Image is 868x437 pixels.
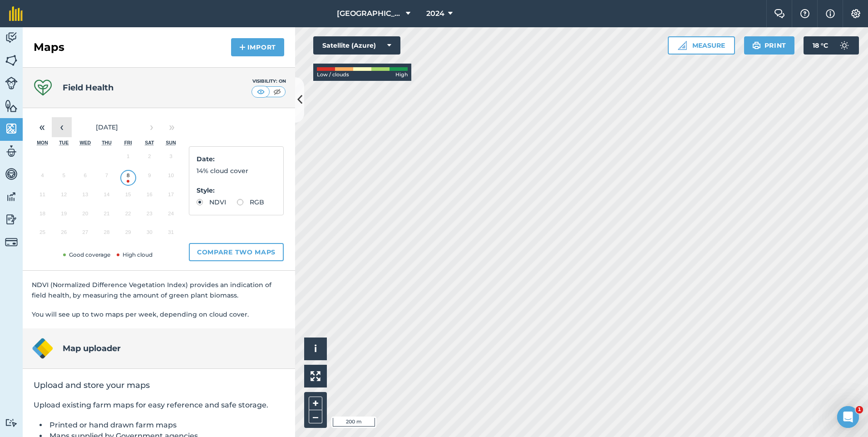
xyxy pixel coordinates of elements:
button: 4 August 2025 [32,168,53,187]
img: Four arrows, one pointing top left, one top right, one bottom right and the last bottom left [311,371,321,381]
img: svg+xml;base64,PHN2ZyB4bWxucz0iaHR0cDovL3d3dy53My5vcmcvMjAwMC9zdmciIHdpZHRoPSIxNyIgaGVpZ2h0PSIxNy... [826,8,835,19]
img: svg+xml;base64,PD94bWwgdmVyc2lvbj0iMS4wIiBlbmNvZGluZz0idXRmLTgiPz4KPCEtLSBHZW5lcmF0b3I6IEFkb2JlIE... [5,167,18,181]
img: svg+xml;base64,PD94bWwgdmVyc2lvbj0iMS4wIiBlbmNvZGluZz0idXRmLTgiPz4KPCEtLSBHZW5lcmF0b3I6IEFkb2JlIE... [5,144,18,158]
button: 9 August 2025 [139,168,160,187]
img: svg+xml;base64,PHN2ZyB4bWxucz0iaHR0cDovL3d3dy53My5vcmcvMjAwMC9zdmciIHdpZHRoPSIxOSIgaGVpZ2h0PSIyNC... [752,40,761,51]
button: › [142,117,162,137]
button: 21 August 2025 [96,206,117,225]
strong: Date : [197,155,215,163]
button: « [32,117,52,137]
button: 23 August 2025 [139,206,160,225]
button: [DATE] [72,117,142,137]
button: 25 August 2025 [32,225,53,244]
label: RGB [237,199,264,205]
img: Ruler icon [678,41,687,50]
iframe: Intercom live chat [837,406,859,428]
button: 26 August 2025 [53,225,74,244]
abbr: Friday [124,140,132,145]
button: Satellite (Azure) [313,36,400,55]
button: 18 August 2025 [32,206,53,225]
p: 14% cloud cover [197,166,276,176]
button: 11 August 2025 [32,187,53,206]
img: Map uploader logo [32,338,54,359]
span: Low / clouds [317,71,349,79]
button: ‹ [52,117,72,137]
img: svg+xml;base64,PHN2ZyB4bWxucz0iaHR0cDovL3d3dy53My5vcmcvMjAwMC9zdmciIHdpZHRoPSI1NiIgaGVpZ2h0PSI2MC... [5,99,18,113]
span: [GEOGRAPHIC_DATA][PERSON_NAME] [337,8,402,19]
img: svg+xml;base64,PHN2ZyB4bWxucz0iaHR0cDovL3d3dy53My5vcmcvMjAwMC9zdmciIHdpZHRoPSI1NiIgaGVpZ2h0PSI2MC... [5,54,18,67]
button: 5 August 2025 [53,168,74,187]
button: 19 August 2025 [53,206,74,225]
h2: Upload and store your maps [34,380,284,391]
p: You will see up to two maps per week, depending on cloud cover. [32,309,286,319]
button: 15 August 2025 [118,187,139,206]
span: High [395,71,408,79]
button: 8 August 2025 [118,168,139,187]
h2: Maps [34,40,64,55]
img: svg+xml;base64,PD94bWwgdmVyc2lvbj0iMS4wIiBlbmNvZGluZz0idXRmLTgiPz4KPCEtLSBHZW5lcmF0b3I6IEFkb2JlIE... [5,213,18,226]
p: NDVI (Normalized Difference Vegetation Index) provides an indication of field health, by measurin... [32,280,286,300]
button: Print [744,36,795,55]
img: fieldmargin Logo [9,6,23,21]
img: svg+xml;base64,PD94bWwgdmVyc2lvbj0iMS4wIiBlbmNvZGluZz0idXRmLTgiPz4KPCEtLSBHZW5lcmF0b3I6IEFkb2JlIE... [5,418,18,427]
abbr: Sunday [166,140,176,145]
button: Import [231,38,284,56]
button: 30 August 2025 [139,225,160,244]
img: svg+xml;base64,PHN2ZyB4bWxucz0iaHR0cDovL3d3dy53My5vcmcvMjAwMC9zdmciIHdpZHRoPSI1MCIgaGVpZ2h0PSI0MC... [255,87,266,96]
abbr: Thursday [102,140,112,145]
button: + [309,397,322,410]
button: 12 August 2025 [53,187,74,206]
button: 22 August 2025 [118,206,139,225]
button: 28 August 2025 [96,225,117,244]
button: 24 August 2025 [160,206,182,225]
span: 1 [856,406,863,413]
img: Two speech bubbles overlapping with the left bubble in the forefront [774,9,785,18]
p: Upload existing farm maps for easy reference and safe storage. [34,400,284,411]
abbr: Tuesday [59,140,69,145]
img: svg+xml;base64,PHN2ZyB4bWxucz0iaHR0cDovL3d3dy53My5vcmcvMjAwMC9zdmciIHdpZHRoPSIxNCIgaGVpZ2h0PSIyNC... [239,42,246,53]
img: svg+xml;base64,PD94bWwgdmVyc2lvbj0iMS4wIiBlbmNvZGluZz0idXRmLTgiPz4KPCEtLSBHZW5lcmF0b3I6IEFkb2JlIE... [5,190,18,204]
button: 7 August 2025 [96,168,117,187]
h4: Field Health [63,81,113,94]
img: svg+xml;base64,PHN2ZyB4bWxucz0iaHR0cDovL3d3dy53My5vcmcvMjAwMC9zdmciIHdpZHRoPSI1MCIgaGVpZ2h0PSI0MC... [271,87,283,96]
button: 10 August 2025 [160,168,182,187]
span: 18 ° C [813,36,828,55]
li: Printed or hand drawn farm maps [47,420,284,431]
button: 18 °C [804,36,859,55]
img: svg+xml;base64,PD94bWwgdmVyc2lvbj0iMS4wIiBlbmNvZGluZz0idXRmLTgiPz4KPCEtLSBHZW5lcmF0b3I6IEFkb2JlIE... [835,36,853,55]
button: i [304,338,327,360]
button: 31 August 2025 [160,225,182,244]
span: 2024 [426,8,444,19]
img: A cog icon [850,9,861,18]
button: 3 August 2025 [160,149,182,168]
button: » [162,117,182,137]
abbr: Wednesday [80,140,91,145]
span: i [314,343,317,354]
button: 1 August 2025 [118,149,139,168]
img: svg+xml;base64,PD94bWwgdmVyc2lvbj0iMS4wIiBlbmNvZGluZz0idXRmLTgiPz4KPCEtLSBHZW5lcmF0b3I6IEFkb2JlIE... [5,77,18,89]
button: 20 August 2025 [74,206,96,225]
span: Good coverage [61,251,110,258]
img: svg+xml;base64,PD94bWwgdmVyc2lvbj0iMS4wIiBlbmNvZGluZz0idXRmLTgiPz4KPCEtLSBHZW5lcmF0b3I6IEFkb2JlIE... [5,236,18,248]
button: 13 August 2025 [74,187,96,206]
strong: Style : [197,186,215,194]
img: A question mark icon [799,9,810,18]
button: – [309,410,322,423]
button: 2 August 2025 [139,149,160,168]
span: [DATE] [96,123,118,131]
abbr: Saturday [145,140,154,145]
h4: Map uploader [63,342,121,355]
button: 16 August 2025 [139,187,160,206]
button: 29 August 2025 [118,225,139,244]
button: Measure [668,36,735,55]
img: svg+xml;base64,PD94bWwgdmVyc2lvbj0iMS4wIiBlbmNvZGluZz0idXRmLTgiPz4KPCEtLSBHZW5lcmF0b3I6IEFkb2JlIE... [5,31,18,45]
button: 14 August 2025 [96,187,117,206]
span: High cloud [115,251,153,258]
button: 27 August 2025 [74,225,96,244]
abbr: Monday [37,140,48,145]
label: NDVI [197,199,226,205]
button: 6 August 2025 [74,168,96,187]
button: 17 August 2025 [160,187,182,206]
button: Compare two maps [189,243,284,261]
img: svg+xml;base64,PHN2ZyB4bWxucz0iaHR0cDovL3d3dy53My5vcmcvMjAwMC9zdmciIHdpZHRoPSI1NiIgaGVpZ2h0PSI2MC... [5,122,18,135]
